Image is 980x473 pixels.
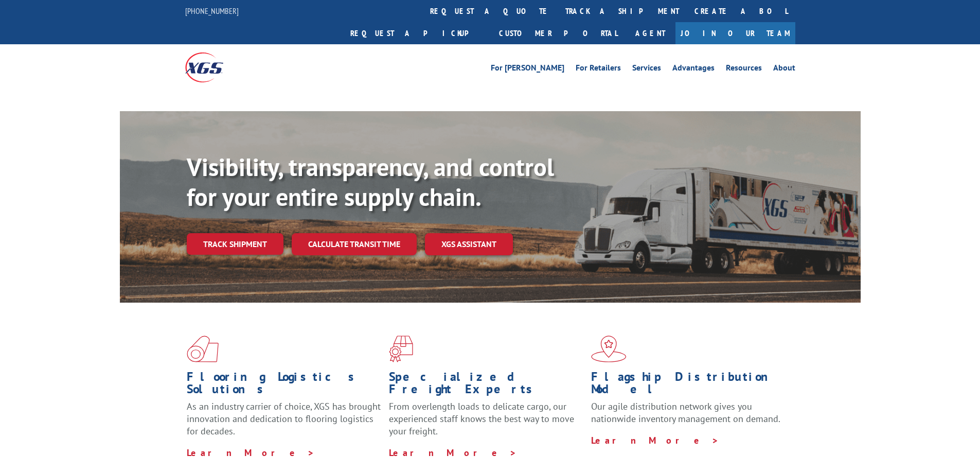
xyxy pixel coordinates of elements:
[185,6,239,16] a: [PHONE_NUMBER]
[491,64,564,75] a: For [PERSON_NAME]
[187,371,381,400] h1: Flooring Logistics Solutions
[625,22,675,44] a: Agent
[343,22,491,44] a: Request a pickup
[591,434,719,446] a: Learn More >
[187,447,315,459] a: Learn More >
[187,233,283,255] a: Track shipment
[491,22,625,44] a: Customer Portal
[187,400,381,437] span: As an industry carrier of choice, XGS has brought innovation and dedication to flooring logistics...
[591,336,627,362] img: xgs-icon-flagship-distribution-model-red
[675,22,795,44] a: Join Our Team
[726,64,762,75] a: Resources
[187,151,554,213] b: Visibility, transparency, and control for your entire supply chain.
[389,336,413,362] img: xgs-icon-focused-on-flooring-red
[389,371,583,400] h1: Specialized Freight Experts
[389,447,517,459] a: Learn More >
[773,64,795,75] a: About
[591,400,780,425] span: Our agile distribution network gives you nationwide inventory management on demand.
[187,336,219,362] img: xgs-icon-total-supply-chain-intelligence-red
[576,64,621,75] a: For Retailers
[425,233,513,255] a: XGS ASSISTANT
[389,400,583,446] p: From overlength loads to delicate cargo, our experienced staff knows the best way to move your fr...
[591,371,786,400] h1: Flagship Distribution Model
[672,64,715,75] a: Advantages
[292,233,417,255] a: Calculate transit time
[632,64,661,75] a: Services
